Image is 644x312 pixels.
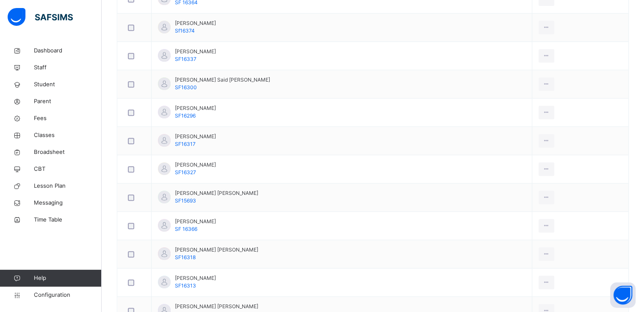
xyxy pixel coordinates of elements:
[175,226,197,232] span: SF 16366
[175,218,216,225] span: [PERSON_NAME]
[175,246,258,254] span: [PERSON_NAME] [PERSON_NAME]
[175,112,196,119] span: SF16296
[34,80,102,89] span: Student
[175,169,196,175] span: SF16327
[34,182,102,190] span: Lesson Plan
[175,141,196,147] span: SF16317
[34,131,102,140] span: Classes
[610,282,636,308] button: Open asap
[175,254,196,260] span: SF16318
[175,48,216,55] span: [PERSON_NAME]
[175,27,195,34] span: Sf16374
[175,56,196,62] span: SF16337
[34,291,101,299] span: Configuration
[34,165,102,173] span: CBT
[175,282,196,289] span: SF16313
[34,148,102,156] span: Broadsheet
[175,104,216,112] span: [PERSON_NAME]
[175,84,197,90] span: SF16300
[8,8,73,26] img: safsims
[34,114,102,123] span: Fees
[175,197,196,204] span: SF15693
[175,274,216,282] span: [PERSON_NAME]
[34,216,102,224] span: Time Table
[34,47,102,55] span: Dashboard
[175,161,216,169] span: [PERSON_NAME]
[175,76,270,84] span: [PERSON_NAME] Said [PERSON_NAME]
[34,199,102,207] span: Messaging
[175,189,258,197] span: [PERSON_NAME] [PERSON_NAME]
[175,303,258,310] span: [PERSON_NAME] [PERSON_NAME]
[34,274,101,282] span: Help
[34,63,102,72] span: Staff
[175,133,216,140] span: [PERSON_NAME]
[175,19,216,27] span: [PERSON_NAME]
[34,97,102,106] span: Parent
